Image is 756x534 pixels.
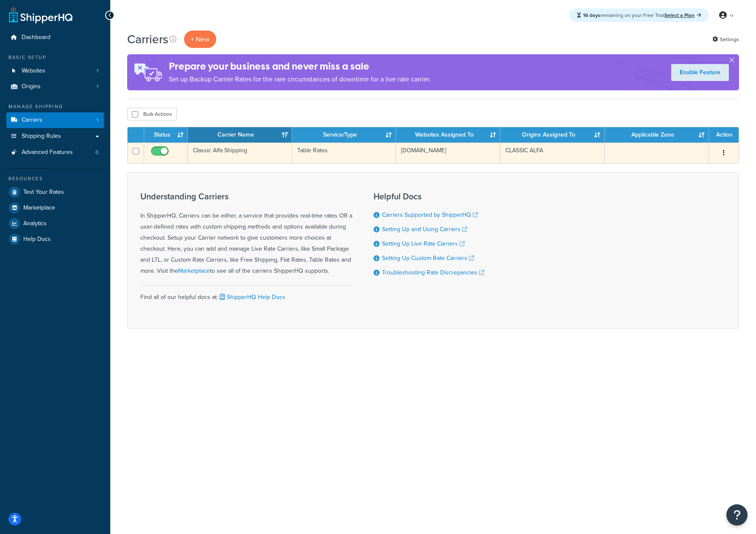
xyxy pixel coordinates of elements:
img: ad-rules-rateshop-fe6ec290ccb7230408bd80ed9643f0289d75e0ffd9eb532fc0e269fcd187b520.png [127,54,169,90]
span: Websites [22,67,45,75]
span: Shipping Rules [22,133,61,140]
th: Websites Assigned To: activate to sort column ascending [396,127,500,143]
h3: Understanding Carriers [140,192,352,201]
li: Carriers [6,112,104,128]
span: Marketplace [23,204,55,212]
strong: 16 days [583,11,600,19]
span: 1 [97,117,98,124]
span: 1 [97,83,98,90]
a: Carriers 1 [6,112,104,128]
span: Dashboard [22,34,50,41]
a: Test Your Rates [6,185,104,200]
button: + New [184,31,216,48]
th: Action [709,127,739,143]
a: Setting Up and Using Carriers [382,225,467,234]
td: CLASSIC ALFA [500,143,605,163]
a: Marketplace [178,266,210,275]
th: Service/Type: activate to sort column ascending [292,127,396,143]
a: Setting Up Custom Rate Carriers [382,254,474,263]
span: Help Docs [23,236,51,243]
th: Status: activate to sort column ascending [144,127,188,143]
a: Shipping Rules [6,129,104,144]
a: Setting Up Live Rate Carriers [382,239,465,248]
th: Carrier Name: activate to sort column ascending [188,127,292,143]
a: ShipperHQ Help Docs [218,293,285,302]
a: ShipperHQ Home [9,6,73,23]
a: Dashboard [6,30,104,45]
th: Applicable Zone: activate to sort column ascending [605,127,709,143]
li: Websites [6,63,104,79]
div: Manage Shipping [6,103,104,110]
span: Analytics [23,220,47,227]
span: Test Your Rates [23,189,64,196]
th: Origins Assigned To: activate to sort column ascending [500,127,605,143]
a: Websites 1 [6,63,104,79]
a: Select a Plan [664,11,701,19]
button: Open Resource Center [726,504,748,526]
span: Origins [22,83,41,90]
div: In ShipperHQ, Carriers can be either, a service that provides real-time rates OR a user-defined r... [140,192,352,277]
span: Carriers [22,117,42,124]
a: Carriers Supported by ShipperHQ [382,210,478,219]
div: Find all of our helpful docs at: [140,285,352,303]
button: Bulk Actions [127,108,177,120]
li: Advanced Features [6,145,104,160]
span: 1 [97,67,98,75]
span: Advanced Features [22,149,73,156]
p: Set up Backup Carrier Rates for the rare circumstances of downtime for a live rate carrier. [169,73,431,85]
a: Marketplace [6,200,104,215]
a: Enable Feature [671,64,729,81]
td: [DOMAIN_NAME] [396,143,500,163]
td: Classic Alfa Shipping [188,143,292,163]
a: Troubleshooting Rate Discrepancies [382,268,484,277]
a: Settings [712,34,739,45]
h1: Carriers [127,31,168,48]
a: Origins 1 [6,79,104,95]
h3: Helpful Docs [374,192,484,201]
a: Help Docs [6,232,104,247]
div: Basic Setup [6,54,104,61]
td: Table Rates [292,143,396,163]
div: remaining on your Free Trial [569,8,709,22]
span: 0 [95,149,98,156]
li: Origins [6,79,104,95]
div: Resources [6,175,104,182]
a: Advanced Features 0 [6,145,104,160]
h4: Prepare your business and never miss a sale [169,59,431,73]
a: Analytics [6,216,104,231]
